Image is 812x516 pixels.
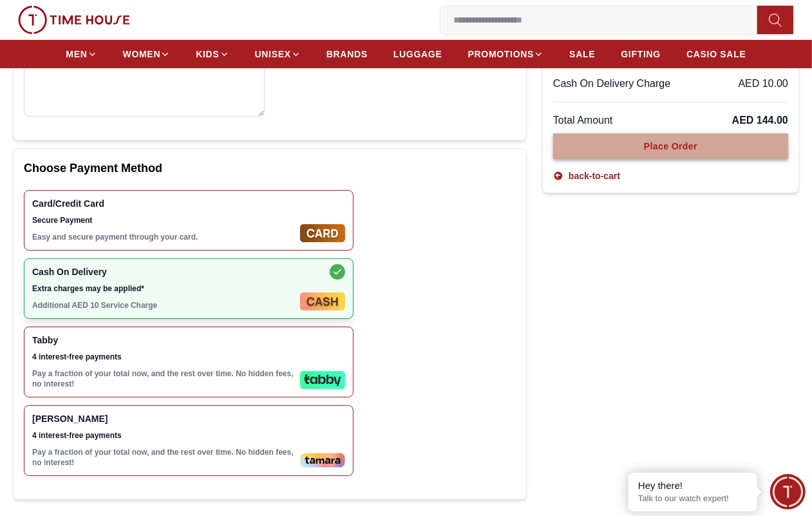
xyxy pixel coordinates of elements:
a: PROMOTIONS [468,43,544,66]
span: Cash On Delivery [32,267,295,277]
p: Additional AED 10 Service Charge [32,300,295,311]
span: Card/Credit Card [32,198,295,209]
p: Talk to our watch expert! [638,493,748,504]
img: Cash On Delivery [300,292,345,311]
p: Easy and secure payment through your card. [32,232,295,242]
a: LUGGAGE [393,43,442,66]
a: SALE [569,43,595,66]
span: MEN [66,48,87,61]
img: Tabby [300,371,345,389]
span: Total Amount [553,113,613,128]
a: CASIO SALE [686,43,746,66]
span: Secure Payment [32,215,295,225]
p: Pay a fraction of your total now, and the rest over time. No hidden fees, no interest! [32,368,295,389]
div: Chat Widget [770,474,806,510]
span: Cash On Delivery Charge [553,76,670,91]
span: UNISEX [255,48,291,61]
span: 4 interest-free payments [32,352,295,362]
img: ... [18,6,130,34]
div: Hey there! [638,479,748,492]
span: KIDS [196,48,219,61]
a: WOMEN [123,43,171,66]
span: Tabby [32,335,295,345]
span: GIFTING [621,48,661,61]
span: Extra charges may be applied* [32,283,295,294]
a: KIDS [196,43,229,66]
img: Tamara [300,453,345,468]
span: CASIO SALE [686,48,746,61]
span: AED 10.00 [739,76,788,91]
h2: Choose Payment Method [24,159,516,177]
span: SALE [569,48,595,61]
span: AED 144.00 [732,113,788,128]
span: LUGGAGE [393,48,442,61]
span: [PERSON_NAME] [32,414,295,424]
span: BRANDS [326,48,368,61]
span: 4 interest-free payments [32,430,295,441]
a: GIFTING [621,43,661,66]
p: Pay a fraction of your total now, and the rest over time. No hidden fees, no interest! [32,447,295,468]
span: PROMOTIONS [468,48,534,61]
a: BRANDS [326,43,368,66]
span: WOMEN [123,48,161,61]
div: Place Order [644,140,697,153]
a: MEN [66,43,97,66]
button: Place Order [553,133,788,159]
img: Card/Credit Card [300,224,345,242]
a: UNISEX [255,43,301,66]
a: back-to-cart [553,169,620,182]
